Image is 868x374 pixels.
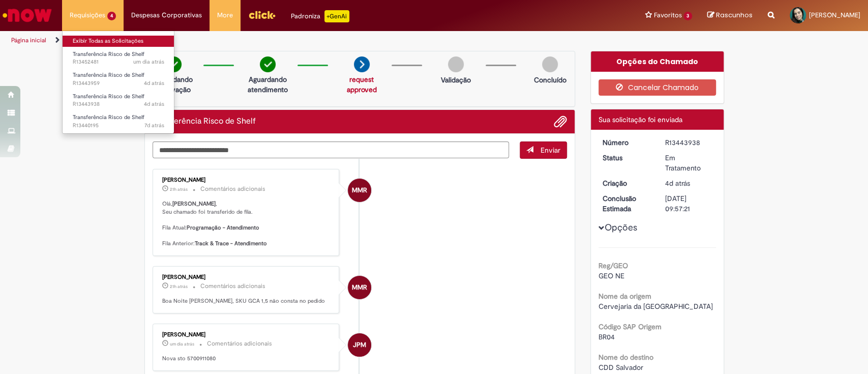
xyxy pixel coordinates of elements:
span: MMR [352,275,367,300]
p: Validação [441,75,471,85]
div: [PERSON_NAME] [162,177,332,183]
ul: Trilhas de página [8,31,571,50]
span: Transferência Risco de Shelf [73,50,144,58]
span: um dia atrás [170,341,194,347]
div: Matheus Maia Rocha [348,179,371,202]
b: Reg/GEO [598,261,628,270]
p: Aguardando atendimento [243,74,292,95]
p: Nova sto 5700911080 [162,355,332,363]
span: R13452481 [73,58,164,66]
div: R13443938 [665,137,712,148]
img: ServiceNow [1,5,53,25]
span: 4d atrás [144,100,164,108]
div: Julia Paiva Martelozo [348,333,371,357]
p: Boa Noite [PERSON_NAME], SKU GCA 1,5 não consta no pedido [162,297,332,305]
div: [PERSON_NAME] [162,274,332,280]
a: Aberto R13440195 : Transferência Risco de Shelf [63,112,174,131]
ul: Requisições [62,31,174,134]
b: Nome da origem [598,292,651,301]
span: [PERSON_NAME] [809,11,860,19]
img: img-circle-grey.png [448,56,464,72]
span: R13443959 [73,79,164,88]
dt: Criação [595,178,657,188]
span: Requisições [70,10,105,20]
img: arrow-next.png [354,56,370,72]
dt: Status [595,153,657,163]
span: Favoritos [653,10,681,20]
span: 21h atrás [170,283,188,290]
p: +GenAi [324,10,349,22]
a: Aberto R13452481 : Transferência Risco de Shelf [63,49,174,68]
a: Exibir Todas as Solicitações [63,36,174,47]
span: 4d atrás [665,179,690,188]
span: CDD Salvador [598,363,643,372]
div: 25/08/2025 11:57:18 [665,178,712,188]
textarea: Digite sua mensagem aqui... [153,141,510,159]
button: Cancelar Chamado [598,79,716,96]
span: Transferência Risco de Shelf [73,71,144,79]
span: 4d atrás [144,79,164,87]
time: 27/08/2025 14:55:44 [170,341,194,347]
span: Enviar [541,146,560,155]
b: [PERSON_NAME] [172,200,216,208]
span: Transferência Risco de Shelf [73,113,144,121]
time: 25/08/2025 11:57:18 [665,179,690,188]
small: Comentários adicionais [200,185,265,193]
a: Aberto R13443959 : Transferência Risco de Shelf [63,70,174,89]
span: R13440195 [73,122,164,130]
b: Programação - Atendimento [187,224,259,232]
a: request approved [347,75,377,94]
span: Sua solicitação foi enviada [598,115,682,124]
span: More [217,10,233,20]
time: 27/08/2025 18:32:04 [170,186,188,192]
span: 21h atrás [170,186,188,192]
b: Track & Trace - Atendimento [195,240,267,247]
a: Aberto R13443938 : Transferência Risco de Shelf [63,91,174,110]
time: 25/08/2025 11:57:19 [144,100,164,108]
span: Cervejaria da [GEOGRAPHIC_DATA] [598,302,713,311]
p: Olá, , Seu chamado foi transferido de fila. Fila Atual: Fila Anterior: [162,200,332,248]
a: Rascunhos [707,11,753,20]
button: Enviar [520,141,567,159]
span: 3 [683,12,692,20]
a: Página inicial [11,36,46,44]
span: 7d atrás [144,122,164,129]
time: 22/08/2025 14:37:46 [144,122,164,129]
time: 27/08/2025 18:31:58 [170,283,188,290]
span: Transferência Risco de Shelf [73,93,144,100]
small: Comentários adicionais [207,339,272,348]
span: Despesas Corporativas [131,10,202,20]
img: check-circle-green.png [260,56,276,72]
h2: Transferência Risco de Shelf Histórico de tíquete [153,117,256,126]
button: Adicionar anexos [554,115,567,128]
span: MMR [352,178,367,203]
span: 4 [107,12,116,20]
span: R13443938 [73,100,164,108]
div: Matheus Maia Rocha [348,276,371,299]
div: [DATE] 09:57:21 [665,193,712,214]
dt: Número [595,137,657,148]
div: Em Tratamento [665,153,712,173]
time: 27/08/2025 13:38:53 [133,58,164,66]
small: Comentários adicionais [200,282,265,291]
span: um dia atrás [133,58,164,66]
img: click_logo_yellow_360x200.png [248,7,276,22]
dt: Conclusão Estimada [595,193,657,214]
div: Opções do Chamado [591,51,724,72]
span: GEO NE [598,271,624,280]
div: Padroniza [291,10,349,22]
b: Nome do destino [598,353,653,362]
span: Rascunhos [716,10,753,20]
p: Concluído [533,75,566,85]
div: [PERSON_NAME] [162,332,332,338]
img: img-circle-grey.png [542,56,558,72]
b: Código SAP Origem [598,322,662,331]
span: JPM [353,333,366,357]
span: BR04 [598,332,615,341]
